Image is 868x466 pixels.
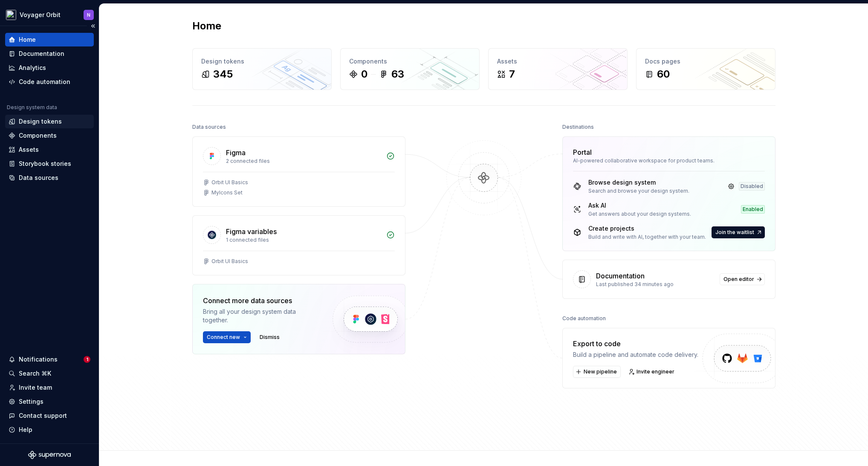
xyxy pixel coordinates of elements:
a: Settings [5,395,94,408]
a: Code automation [5,75,94,89]
div: Get answers about your design systems. [588,211,691,217]
div: Orbit UI Basics [211,258,248,265]
div: Connect more data sources [203,295,318,306]
span: 1 [84,356,90,363]
button: Notifications1 [5,353,94,366]
div: Voyager Orbit [20,11,61,19]
div: Documentation [596,271,645,281]
div: Notifications [19,355,58,364]
div: Export to code [573,339,698,349]
div: 0 [361,67,367,81]
div: Components [19,131,57,140]
button: Join the waitlist [712,226,765,238]
div: 345 [213,67,233,81]
div: Documentation [19,49,64,58]
button: Help [5,423,94,437]
a: Invite team [5,381,94,394]
a: Assets7 [488,48,628,90]
div: Assets [497,57,619,66]
a: Documentation [5,47,94,61]
a: Figma variables1 connected filesOrbit UI Basics [192,215,405,275]
div: Data sources [192,121,226,133]
div: Analytics [19,64,46,72]
div: Docs pages [645,57,767,66]
button: Contact support [5,409,94,423]
svg: Supernova Logo [28,451,71,459]
div: Browse design system [588,178,689,187]
div: Contact support [19,411,67,420]
a: Design tokens345 [192,48,332,90]
div: Design system data [7,104,57,111]
div: Design tokens [19,117,62,126]
span: New pipeline [584,368,617,375]
div: Destinations [562,121,594,133]
a: Design tokens [5,115,94,128]
a: Assets [5,143,94,156]
a: Storybook stories [5,157,94,171]
a: Components063 [340,48,480,90]
a: Open editor [720,273,765,285]
span: Connect new [207,334,240,341]
a: Invite engineer [626,366,678,378]
div: Orbit UI Basics [211,179,248,186]
div: Last published 34 minutes ago [596,281,715,288]
span: Join the waitlist [715,229,754,236]
div: Search and browse your design system. [588,188,689,194]
button: Voyager OrbitN [2,6,97,24]
div: AI-powered collaborative workspace for product teams. [573,157,765,164]
button: Dismiss [256,331,284,343]
div: 1 connected files [226,237,381,243]
button: Collapse sidebar [87,20,99,32]
div: Create projects [588,224,706,233]
h2: Home [192,19,221,33]
div: Components [349,57,471,66]
div: Search ⌘K [19,369,51,378]
div: Build a pipeline and automate code delivery. [573,350,698,359]
a: Data sources [5,171,94,185]
div: Help [19,425,32,434]
div: MyIcons Set [211,189,243,196]
div: 63 [391,67,404,81]
div: Data sources [19,174,58,182]
div: 2 connected files [226,158,381,165]
img: e5527c48-e7d1-4d25-8110-9641689f5e10.png [6,10,16,20]
div: Disabled [739,182,765,191]
div: Storybook stories [19,159,71,168]
div: 7 [509,67,515,81]
div: Portal [573,147,592,157]
div: Build and write with AI, together with your team. [588,234,706,240]
button: Search ⌘K [5,367,94,380]
a: Figma2 connected filesOrbit UI BasicsMyIcons Set [192,136,405,207]
div: Code automation [562,313,606,324]
a: Home [5,33,94,46]
span: Dismiss [260,334,280,341]
div: Figma [226,148,246,158]
button: New pipeline [573,366,621,378]
div: Code automation [19,78,70,86]
div: Ask AI [588,201,691,210]
span: Invite engineer [637,368,674,375]
a: Analytics [5,61,94,75]
div: Design tokens [201,57,323,66]
div: Home [19,35,36,44]
div: Invite team [19,383,52,392]
a: Docs pages60 [636,48,775,90]
div: Settings [19,397,43,406]
div: N [87,12,90,18]
div: Figma variables [226,226,277,237]
div: Assets [19,145,39,154]
button: Connect new [203,331,251,343]
div: 60 [657,67,670,81]
a: Components [5,129,94,142]
div: Enabled [741,205,765,214]
span: Open editor [723,276,754,283]
div: Bring all your design system data together. [203,307,318,324]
